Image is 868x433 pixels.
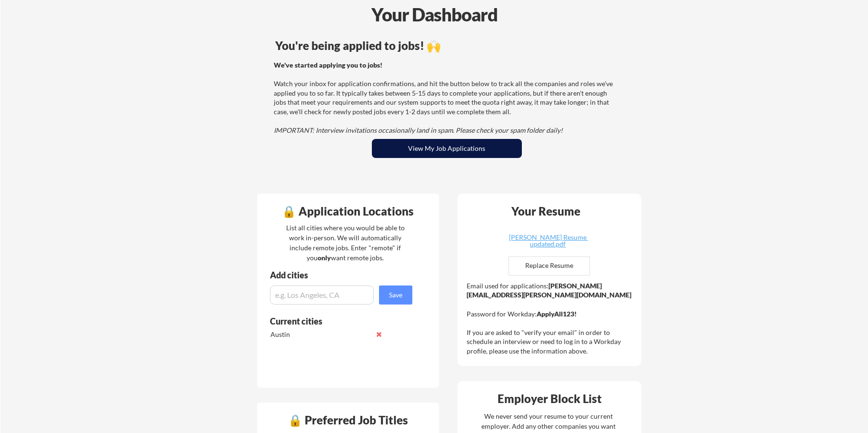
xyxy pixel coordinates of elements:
div: Your Dashboard [1,1,868,28]
strong: [PERSON_NAME][EMAIL_ADDRESS][PERSON_NAME][DOMAIN_NAME] [467,282,631,299]
div: Current cities [270,317,402,325]
div: Austin [270,330,371,339]
button: Save [379,285,412,305]
div: 🔒 Preferred Job Titles [259,414,437,426]
div: 🔒 Application Locations [259,206,437,217]
div: [PERSON_NAME] Resume updated.pdf [491,234,605,247]
div: Add cities [270,271,415,279]
input: e.g. Los Angeles, CA [270,285,374,305]
div: Your Resume [499,206,593,217]
button: View My Job Applications [372,139,522,158]
strong: only [318,254,331,262]
div: List all cities where you would be able to work in-person. We will automatically include remote j... [280,223,411,263]
div: Email used for applications: Password for Workday: If you are asked to "verify your email" in ord... [467,281,635,356]
div: Employer Block List [461,393,639,404]
strong: ApplyAll123! [537,310,577,318]
div: Watch your inbox for application confirmations, and hit the button below to track all the compani... [274,60,617,135]
a: [PERSON_NAME] Resume updated.pdf [491,234,605,249]
em: IMPORTANT: Interview invitations occasionally land in spam. Please check your spam folder daily! [274,126,563,134]
div: You're being applied to jobs! 🙌 [275,40,619,51]
strong: We've started applying you to jobs! [274,61,382,69]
